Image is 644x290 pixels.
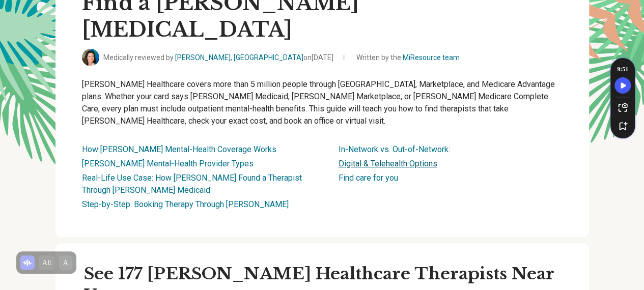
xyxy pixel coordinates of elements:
[356,52,460,63] span: Written by the
[82,159,254,168] a: [PERSON_NAME] Mental-Health Provider Types
[82,199,289,209] a: Step-by-Step: Booking Therapy Through [PERSON_NAME]
[339,159,437,168] a: Digital & Telehealth Options
[339,173,398,183] a: Find care for you
[82,173,302,195] a: Real-Life Use Case: How [PERSON_NAME] Found a Therapist Through [PERSON_NAME] Medicaid
[403,53,460,62] a: MiResource team
[103,52,333,63] span: Medically reviewed by
[82,144,276,154] a: How [PERSON_NAME] Mental-Health Coverage Works
[303,53,333,62] span: on [DATE]
[82,78,563,127] p: [PERSON_NAME] Healthcare covers more than 5 million people through [GEOGRAPHIC_DATA], Marketplace...
[339,144,450,154] a: In-Network vs. Out-of-Network:
[175,53,303,62] a: [PERSON_NAME], [GEOGRAPHIC_DATA]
